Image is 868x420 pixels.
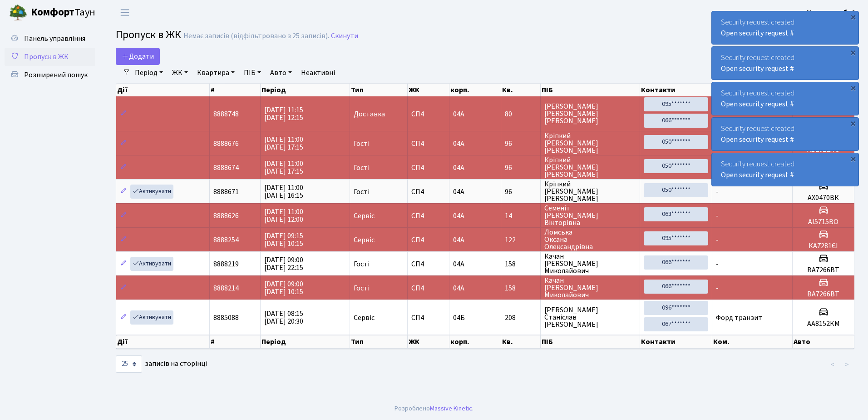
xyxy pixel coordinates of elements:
[541,84,641,96] th: ПІБ
[350,84,408,96] th: Тип
[848,48,858,57] div: ×
[501,84,541,96] th: Кв.
[449,335,501,349] th: корп.
[395,404,473,414] div: Розроблено .
[505,212,537,220] span: 14
[716,259,719,269] span: -
[183,32,329,40] div: Немає записів (відфільтровано з 25 записів).
[796,320,850,328] h5: АА8152КМ
[544,103,636,125] span: [PERSON_NAME] [PERSON_NAME] [PERSON_NAME]
[130,185,173,199] a: Активувати
[453,187,464,197] span: 04А
[505,110,537,118] span: 80
[716,211,719,221] span: -
[264,309,303,326] span: [DATE] 08:15 [DATE] 20:30
[544,156,636,178] span: Кріпкий [PERSON_NAME] [PERSON_NAME]
[354,285,370,292] span: Гості
[411,285,445,292] span: СП4
[721,99,794,109] a: Open security request #
[116,355,142,373] select: записів на сторінці
[712,153,858,186] div: Security request created
[210,335,261,349] th: #
[453,283,464,293] span: 04А
[453,235,464,245] span: 04А
[544,277,636,299] span: Качан [PERSON_NAME] Миколайович
[130,310,173,325] a: Активувати
[213,283,239,293] span: 8888214
[544,306,636,328] span: [PERSON_NAME] Станіслав [PERSON_NAME]
[261,335,350,349] th: Період
[9,4,27,22] img: logo.png
[411,260,445,268] span: СП4
[354,212,375,220] span: Сервіс
[213,109,239,119] span: 8888748
[640,84,712,96] th: Контакти
[210,84,261,96] th: #
[453,139,464,149] span: 04А
[544,180,636,202] span: Кріпкий [PERSON_NAME] [PERSON_NAME]
[411,188,445,195] span: СП4
[350,335,408,349] th: Тип
[331,32,358,40] a: Скинути
[24,34,85,44] span: Панель управління
[716,187,719,197] span: -
[264,231,303,249] span: [DATE] 09:15 [DATE] 10:15
[848,83,858,92] div: ×
[116,48,160,65] a: Додати
[796,266,850,275] h5: ВА7266ВТ
[193,65,238,80] a: Квартира
[264,159,303,176] span: [DATE] 11:00 [DATE] 17:15
[712,118,858,150] div: Security request created
[721,64,794,74] a: Open security request #
[505,285,537,292] span: 158
[213,163,239,173] span: 8888674
[130,257,173,271] a: Активувати
[408,335,449,349] th: ЖК
[796,290,850,299] h5: ВА7266ВТ
[408,84,449,96] th: ЖК
[24,70,88,80] span: Розширений пошук
[796,194,850,202] h5: АХ0470ВК
[505,236,537,244] span: 122
[505,314,537,321] span: 208
[453,313,465,323] span: 04Б
[213,187,239,197] span: 8888671
[712,335,793,349] th: Ком.
[264,255,303,273] span: [DATE] 09:00 [DATE] 22:15
[848,154,858,163] div: ×
[354,140,370,147] span: Гості
[505,164,537,171] span: 96
[505,188,537,195] span: 96
[848,119,858,128] div: ×
[213,139,239,149] span: 8888676
[541,335,641,349] th: ПІБ
[712,82,858,115] div: Security request created
[213,259,239,269] span: 8888219
[31,5,95,20] span: Таун
[796,242,850,250] h5: КА7281ЄІ
[544,253,636,275] span: Качан [PERSON_NAME] Миколайович
[411,212,445,220] span: СП4
[640,335,712,349] th: Контакти
[264,207,303,225] span: [DATE] 11:00 [DATE] 12:00
[264,135,303,152] span: [DATE] 11:00 [DATE] 17:15
[116,27,181,43] span: Пропуск в ЖК
[213,235,239,245] span: 8888254
[116,84,210,96] th: Дії
[240,65,265,80] a: ПІБ
[116,355,207,373] label: записів на сторінці
[721,28,794,38] a: Open security request #
[354,110,385,118] span: Доставка
[411,236,445,244] span: СП4
[721,170,794,180] a: Open security request #
[453,163,464,173] span: 04А
[113,5,136,20] button: Переключити навігацію
[266,65,296,80] a: Авто
[449,84,501,96] th: корп.
[24,52,69,62] span: Пропуск в ЖК
[5,66,95,84] a: Розширений пошук
[213,313,239,323] span: 8885088
[354,236,375,244] span: Сервіс
[411,164,445,171] span: СП4
[807,8,857,18] b: Консьєрж б. 4.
